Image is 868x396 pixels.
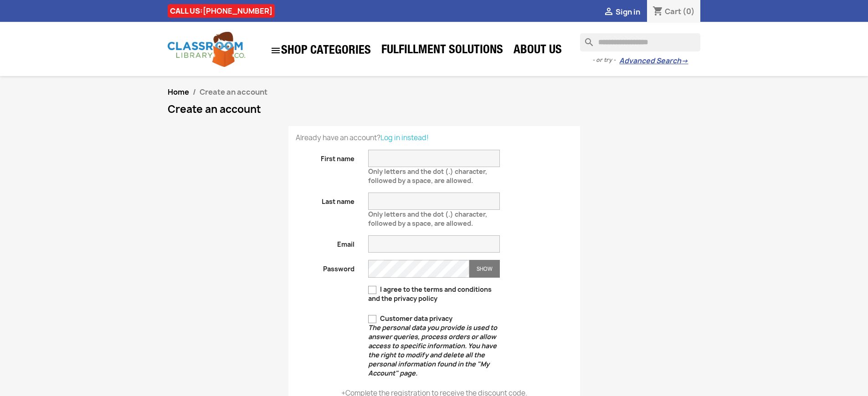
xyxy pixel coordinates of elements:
img: Classroom Library Company [168,32,245,67]
div: CALL US: [168,4,275,18]
a: Advanced Search→ [619,56,688,66]
button: Show [469,260,500,278]
i:  [270,45,281,56]
a: About Us [509,42,566,60]
span: → [681,56,688,66]
a: Log in instead! [380,133,429,142]
label: Last name [289,193,362,206]
i: search [580,33,591,44]
span: Sign in [616,7,640,17]
a: SHOP CATEGORIES [266,41,375,61]
a:  Sign in [603,7,640,17]
a: [PHONE_NUMBER] [203,6,272,16]
a: Home [168,87,189,97]
input: Search [580,33,700,51]
span: Only letters and the dot (.) character, followed by a space, are allowed. [368,163,487,185]
span: Create an account [200,87,267,97]
p: Already have an account? [296,133,573,142]
h1: Create an account [168,104,701,115]
input: Password input [368,260,469,278]
span: Only letters and the dot (.) character, followed by a space, are allowed. [368,206,487,228]
label: First name [289,150,362,163]
label: Customer data privacy [368,314,500,378]
span: Cart [665,6,681,16]
a: Fulfillment Solutions [377,42,508,60]
label: I agree to the terms and conditions and the privacy policy [368,285,500,303]
span: - or try - [592,56,619,65]
em: The personal data you provide is used to answer queries, process orders or allow access to specif... [368,323,497,377]
i: shopping_cart [652,6,663,17]
label: Email [289,235,362,249]
span: (0) [683,6,695,16]
i:  [603,7,614,18]
label: Password [289,260,362,274]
